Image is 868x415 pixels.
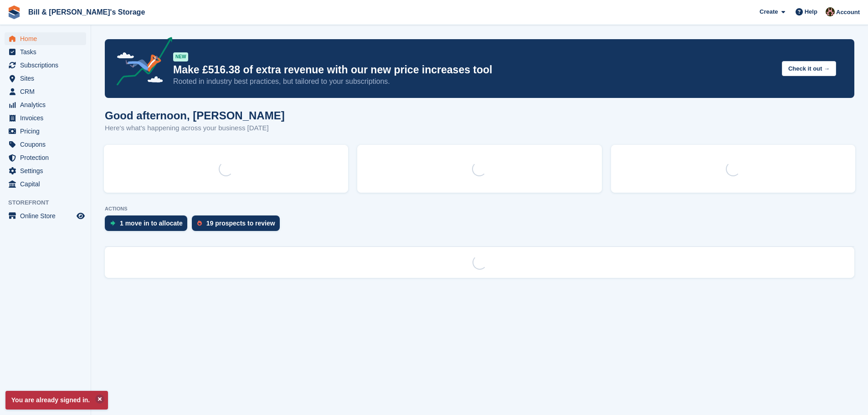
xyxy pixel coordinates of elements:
[826,7,835,16] img: Jack Bottesch
[20,210,75,222] span: Online Store
[5,151,86,164] a: menu
[5,164,86,177] a: menu
[197,220,202,226] img: prospect-51fa495bee0391a8d652442698ab0144808aea92771e9ea1ae160a38d050c398.svg
[20,32,75,45] span: Home
[20,138,75,151] span: Coupons
[20,98,75,111] span: Analytics
[173,77,775,87] p: Rooted in industry best practices, but tailored to your subscriptions.
[105,215,192,236] a: 1 move in to allocate
[20,178,75,190] span: Capital
[5,46,86,58] a: menu
[5,178,86,190] a: menu
[5,125,86,138] a: menu
[20,112,75,124] span: Invoices
[109,37,173,89] img: price-adjustments-announcement-icon-8257ccfd72463d97f412b2fc003d46551f7dbcb40ab6d574587a9cd5c0d94...
[173,63,775,77] p: Make £516.38 of extra revenue with our new price increases tool
[805,7,817,16] span: Help
[105,109,285,122] h1: Good afternoon, [PERSON_NAME]
[760,7,778,16] span: Create
[105,123,285,133] p: Here's what's happening across your business [DATE]
[120,220,183,227] div: 1 move in to allocate
[75,210,86,221] a: Preview store
[105,206,854,212] p: ACTIONS
[5,138,86,151] a: menu
[5,85,86,98] a: menu
[25,5,149,20] a: Bill & [PERSON_NAME]'s Storage
[20,72,75,85] span: Sites
[5,72,86,85] a: menu
[5,210,86,222] a: menu
[782,61,836,76] button: Check it out →
[20,46,75,58] span: Tasks
[20,151,75,164] span: Protection
[206,220,275,227] div: 19 prospects to review
[192,215,284,236] a: 19 prospects to review
[110,220,115,226] img: move_ins_to_allocate_icon-fdf77a2bb77ea45bf5b3d319d69a93e2d87916cf1d5bf7949dd705db3b84f3ca.svg
[5,98,86,111] a: menu
[5,112,86,124] a: menu
[5,32,86,45] a: menu
[20,164,75,177] span: Settings
[173,52,188,61] div: NEW
[8,198,91,207] span: Storefront
[7,5,21,19] img: stora-icon-8386f47178a22dfd0bd8f6a31ec36ba5ce8667c1dd55bd0f319d3a0aa187defe.svg
[5,391,108,410] p: You are already signed in.
[20,59,75,72] span: Subscriptions
[5,59,86,72] a: menu
[836,8,860,17] span: Account
[20,85,75,98] span: CRM
[20,125,75,138] span: Pricing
